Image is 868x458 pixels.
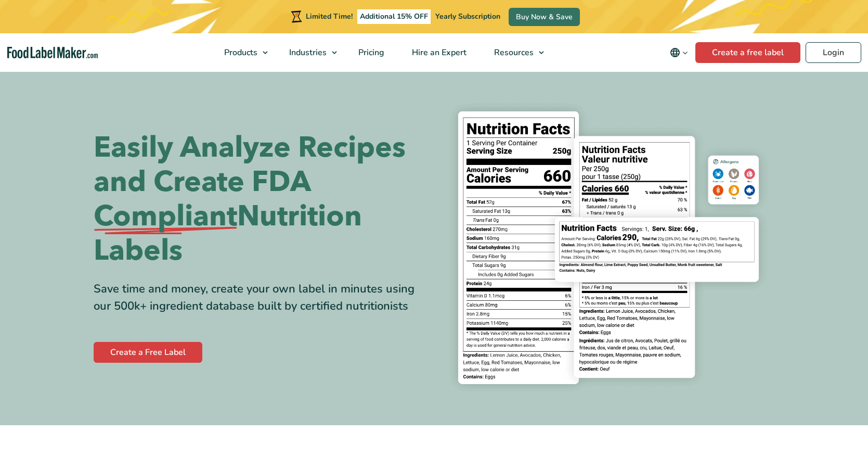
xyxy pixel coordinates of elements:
span: Products [221,47,258,58]
a: Industries [276,33,342,72]
div: Save time and money, create your own label in minutes using our 500k+ ingredient database built b... [94,281,426,315]
span: Additional 15% OFF [357,9,431,24]
span: Compliant [94,199,237,234]
span: Limited Time! [306,11,353,21]
a: Resources [481,33,549,72]
a: Buy Now & Save [509,8,580,26]
a: Food Label Maker homepage [7,47,98,59]
a: Login [806,42,861,63]
a: Pricing [345,33,396,72]
a: Create a Free Label [94,342,202,363]
span: Resources [491,47,535,58]
span: Hire an Expert [409,47,468,58]
span: Industries [286,47,328,58]
span: Yearly Subscription [435,11,500,21]
h1: Easily Analyze Recipes and Create FDA Nutrition Labels [94,131,426,268]
span: Pricing [355,47,385,58]
a: Hire an Expert [398,33,478,72]
a: Create a free label [695,42,800,63]
a: Products [211,33,273,72]
button: Change language [663,42,695,63]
